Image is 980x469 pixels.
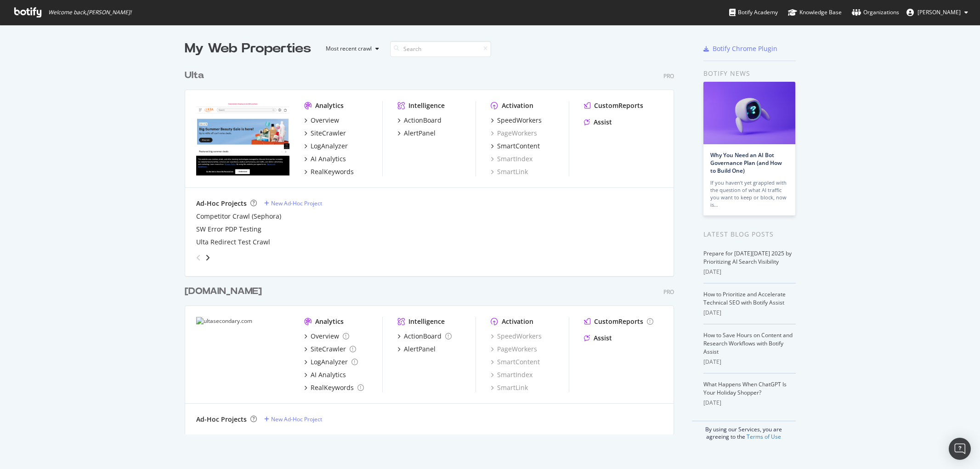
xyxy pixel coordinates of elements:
a: LogAnalyzer [304,357,358,367]
a: New Ad-Hoc Project [264,415,322,423]
div: SpeedWorkers [497,116,542,125]
a: Ulta Redirect Test Crawl [196,237,270,247]
span: Dan Sgammato [918,8,961,16]
a: AlertPanel [397,129,436,138]
div: Botify Academy [729,8,778,17]
a: Why You Need an AI Bot Governance Plan (and How to Build One) [710,151,782,175]
div: LogAnalyzer [311,357,348,367]
div: Ulta [185,69,204,82]
div: grid [185,58,681,435]
div: [DATE] [703,268,796,276]
div: ActionBoard [404,332,442,341]
a: SmartContent [491,357,540,367]
a: SmartContent [491,141,540,151]
div: Ad-Hoc Projects [196,199,247,208]
div: [DATE] [703,358,796,366]
a: ActionBoard [397,116,442,125]
div: angle-left [193,250,204,265]
div: Open Intercom Messenger [949,438,971,460]
a: SmartLink [491,167,528,176]
img: Why You Need an AI Bot Governance Plan (and How to Build One) [703,82,795,144]
div: New Ad-Hoc Project [271,415,322,423]
div: Assist [594,333,612,343]
a: CustomReports [584,317,653,326]
a: PageWorkers [491,345,537,354]
div: Botify news [703,68,796,79]
div: CustomReports [594,101,643,110]
a: SmartIndex [491,154,532,164]
div: Analytics [315,317,344,326]
a: New Ad-Hoc Project [264,199,322,207]
div: Organizations [852,8,899,17]
div: SpeedWorkers [491,332,542,341]
a: AlertPanel [397,345,436,354]
a: What Happens When ChatGPT Is Your Holiday Shopper? [703,380,787,396]
a: SiteCrawler [304,345,356,354]
div: AlertPanel [404,345,436,354]
div: AI Analytics [311,154,346,164]
a: CustomReports [584,101,643,110]
a: How to Prioritize and Accelerate Technical SEO with Botify Assist [703,290,786,306]
button: Most recent crawl [318,41,383,56]
a: SmartIndex [491,370,532,379]
div: RealKeywords [311,167,354,176]
div: By using our Services, you are agreeing to the [692,421,796,441]
div: Knowledge Base [788,8,842,17]
a: [DOMAIN_NAME] [185,285,266,298]
div: ActionBoard [404,116,442,125]
div: LogAnalyzer [311,141,348,151]
div: Ad-Hoc Projects [196,415,247,424]
img: www.ulta.com [196,101,289,175]
a: SpeedWorkers [491,116,542,125]
a: Overview [304,332,349,341]
div: SiteCrawler [311,345,346,354]
div: AlertPanel [404,129,436,138]
div: My Web Properties [185,40,311,58]
div: Overview [311,332,339,341]
div: Intelligence [408,101,445,110]
div: Activation [502,317,533,326]
div: Latest Blog Posts [703,229,796,239]
div: Botify Chrome Plugin [713,44,777,53]
a: SiteCrawler [304,129,346,138]
a: Prepare for [DATE][DATE] 2025 by Prioritizing AI Search Visibility [703,249,792,266]
a: Ulta [185,69,208,82]
a: AI Analytics [304,154,346,164]
div: Pro [663,72,674,80]
div: Analytics [315,101,344,110]
a: How to Save Hours on Content and Research Workflows with Botify Assist [703,331,793,356]
a: Overview [304,116,339,125]
div: SW Error PDP Testing [196,225,261,234]
div: [DATE] [703,399,796,407]
div: Most recent crawl [326,46,372,51]
div: New Ad-Hoc Project [271,199,322,207]
div: AI Analytics [311,370,346,379]
a: Assist [584,333,612,343]
a: AI Analytics [304,370,346,379]
div: Overview [311,116,339,125]
a: ActionBoard [397,332,452,341]
a: Terms of Use [747,433,781,441]
button: [PERSON_NAME] [899,5,975,20]
div: Assist [594,118,612,127]
a: SmartLink [491,383,528,392]
a: Competitor Crawl (Sephora) [196,212,281,221]
div: [DOMAIN_NAME] [185,285,262,298]
a: PageWorkers [491,129,537,138]
input: Search [390,41,491,57]
div: RealKeywords [311,383,354,392]
a: Botify Chrome Plugin [703,44,777,53]
div: [DATE] [703,309,796,317]
div: SmartContent [497,141,540,151]
div: If you haven’t yet grappled with the question of what AI traffic you want to keep or block, now is… [710,179,788,209]
div: SiteCrawler [311,129,346,138]
a: RealKeywords [304,383,364,392]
